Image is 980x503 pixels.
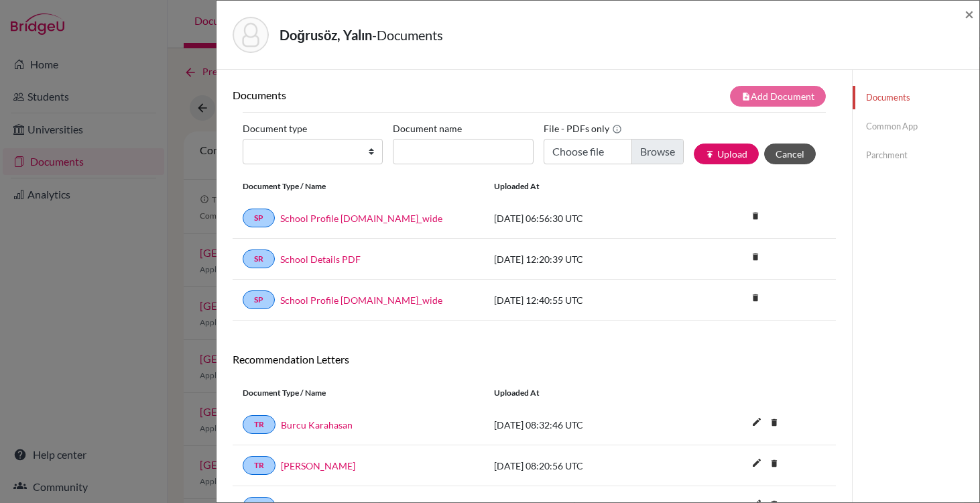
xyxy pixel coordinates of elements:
[764,144,816,164] button: Cancel
[484,252,685,266] div: [DATE] 12:20:39 UTC
[484,180,685,192] div: Uploaded at
[745,206,765,226] i: delete
[243,290,275,309] a: SP
[484,211,685,225] div: [DATE] 06:56:30 UTC
[233,353,836,366] h6: Recommendation Letters
[764,412,784,433] i: delete
[393,118,462,139] label: Document name
[730,86,826,107] button: note_addAdd Document
[965,4,974,23] span: ×
[544,118,622,139] label: File - PDFs only
[233,180,484,192] div: Document Type / Name
[280,27,372,43] strong: Doğrusöz, Yalın
[745,249,765,267] a: delete
[243,456,275,475] a: TR
[853,86,979,109] a: Documents
[745,247,765,267] i: delete
[484,293,685,307] div: [DATE] 12:40:55 UTC
[965,6,974,22] button: Close
[764,453,784,473] i: delete
[243,118,307,139] label: Document type
[280,293,442,307] a: School Profile [DOMAIN_NAME]_wide
[745,413,768,433] button: edit
[281,459,355,473] a: [PERSON_NAME]
[745,290,765,308] a: delete
[746,452,768,473] i: edit
[243,415,275,434] a: TR
[280,252,361,266] a: School Details PDF
[243,249,275,268] a: SR
[494,460,583,471] span: [DATE] 08:20:56 UTC
[741,92,751,101] i: note_add
[280,211,442,225] a: School Profile [DOMAIN_NAME]_wide
[484,387,685,399] div: Uploaded at
[745,288,765,308] i: delete
[764,455,784,473] a: delete
[745,208,765,226] a: delete
[764,414,784,433] a: delete
[233,387,484,399] div: Document Type / Name
[745,454,768,474] button: edit
[243,209,275,227] a: SP
[494,419,583,431] span: [DATE] 08:32:46 UTC
[372,27,443,43] span: - Documents
[281,418,353,432] a: Burcu Karahasan
[746,411,768,433] i: edit
[853,115,979,138] a: Common App
[705,150,715,159] i: publish
[694,144,759,164] button: publishUpload
[853,144,979,167] a: Parchment
[233,89,534,101] h6: Documents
